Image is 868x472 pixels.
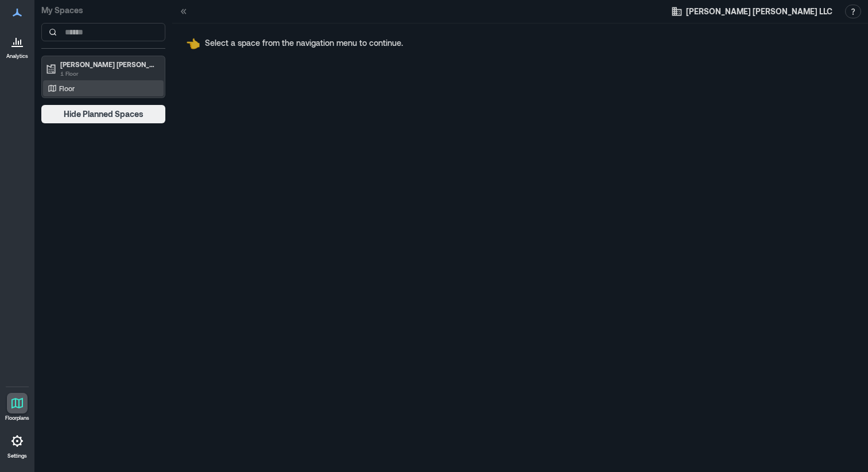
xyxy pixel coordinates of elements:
a: Settings [3,427,31,463]
p: Settings [7,453,27,459]
p: My Spaces [41,5,165,16]
a: Floorplans [2,389,33,425]
button: Hide Planned Spaces [41,105,165,123]
p: [PERSON_NAME] [PERSON_NAME] LLC [60,60,157,69]
p: Floorplans [5,415,29,422]
p: Analytics [6,53,28,60]
span: Hide Planned Spaces [64,108,144,120]
span: pointing left [186,36,200,50]
p: Select a space from the navigation menu to continue. [205,37,403,49]
a: Analytics [3,28,32,63]
button: [PERSON_NAME] [PERSON_NAME] LLC [668,2,836,21]
p: 1 Floor [60,69,157,78]
span: [PERSON_NAME] [PERSON_NAME] LLC [686,6,832,17]
p: Floor [59,84,75,93]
